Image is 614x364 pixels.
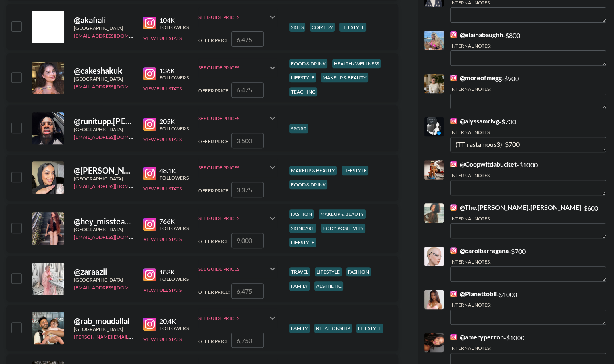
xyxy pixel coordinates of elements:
[159,117,189,126] div: 205K
[450,117,499,125] a: @alyssamrlvg
[289,124,308,133] div: sport
[74,116,134,126] div: @ runitupp.[PERSON_NAME]
[198,188,230,194] span: Offer Price:
[450,291,457,297] img: Instagram
[314,281,343,291] div: aesthetic
[289,180,327,189] div: food & drink
[450,334,457,340] img: Instagram
[74,25,134,31] div: [GEOGRAPHIC_DATA]
[143,35,182,41] button: View Full Stats
[231,233,264,248] input: 9,000
[289,224,316,233] div: skincare
[450,160,606,195] div: - $ 1000
[315,267,342,276] div: lifestyle
[143,318,156,331] img: Instagram
[143,136,182,142] button: View Full Stats
[198,65,268,71] div: See Guide Prices
[450,215,606,222] div: Internal Notes:
[159,175,189,181] div: Followers
[450,129,606,135] div: Internal Notes:
[198,308,277,328] div: See Guide Prices
[450,74,606,109] div: - $ 900
[450,203,581,211] a: @The.[PERSON_NAME].[PERSON_NAME]
[231,182,264,197] input: 3,375
[450,75,457,81] img: Instagram
[450,247,606,282] div: - $ 700
[159,75,189,81] div: Followers
[289,238,316,247] div: lifestyle
[314,324,352,333] div: relationship
[289,324,310,333] div: family
[450,203,606,238] div: - $ 600
[143,236,182,242] button: View Full Stats
[159,317,189,325] div: 20.4K
[198,315,268,321] div: See Guide Prices
[198,158,277,177] div: See Guide Prices
[198,259,277,278] div: See Guide Prices
[231,283,264,299] input: 6,475
[143,268,156,281] img: Instagram
[450,259,606,265] div: Internal Notes:
[450,74,502,82] a: @moreofmegg
[74,126,134,132] div: [GEOGRAPHIC_DATA]
[450,86,606,92] div: Internal Notes:
[198,58,277,77] div: See Guide Prices
[289,87,317,96] div: teaching
[159,24,189,30] div: Followers
[74,326,134,332] div: [GEOGRAPHIC_DATA]
[74,82,155,90] a: [EMAIL_ADDRESS][DOMAIN_NAME]
[198,209,277,228] div: See Guide Prices
[198,165,268,171] div: See Guide Prices
[159,67,189,75] div: 136K
[159,276,189,282] div: Followers
[450,31,457,38] img: Instagram
[346,267,371,276] div: fashion
[74,31,155,39] a: [EMAIL_ADDRESS][DOMAIN_NAME]
[231,31,264,47] input: 6,475
[450,204,457,211] img: Instagram
[310,23,335,32] div: comedy
[356,324,383,333] div: lifestyle
[74,226,134,232] div: [GEOGRAPHIC_DATA]
[231,82,264,98] input: 6,475
[74,15,134,25] div: @ akafiali
[450,137,606,152] textarea: (TT: rastamous3): $700
[198,115,268,121] div: See Guide Prices
[74,76,134,82] div: [GEOGRAPHIC_DATA]
[74,165,134,176] div: @ [PERSON_NAME][DOMAIN_NAME]
[143,336,182,342] button: View Full Stats
[450,290,497,298] a: @Planettobii
[74,182,155,189] a: [EMAIL_ADDRESS][DOMAIN_NAME]
[321,224,365,233] div: body positivity
[198,109,277,128] div: See Guide Prices
[159,16,189,24] div: 104K
[74,316,134,326] div: @ rab_moudallal
[450,118,457,124] img: Instagram
[289,73,316,82] div: lifestyle
[159,268,189,276] div: 183K
[159,325,189,331] div: Followers
[159,217,189,225] div: 766K
[198,289,230,295] span: Offer Price:
[143,86,182,92] button: View Full Stats
[159,225,189,231] div: Followers
[198,266,268,272] div: See Guide Prices
[332,59,381,68] div: health / wellness
[159,126,189,132] div: Followers
[450,333,504,341] a: @ameryperron
[198,88,230,94] span: Offer Price:
[450,345,606,351] div: Internal Notes:
[198,37,230,43] span: Offer Price:
[289,23,305,32] div: skits
[143,17,156,29] img: Instagram
[143,167,156,180] img: Instagram
[198,138,230,144] span: Offer Price:
[74,267,134,277] div: @ zaraazii
[289,209,314,219] div: fashion
[289,267,310,276] div: travel
[143,118,156,131] img: Instagram
[74,132,155,140] a: [EMAIL_ADDRESS][DOMAIN_NAME]
[450,161,457,167] img: Instagram
[342,166,368,175] div: lifestyle
[74,216,134,226] div: @ hey_missteacher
